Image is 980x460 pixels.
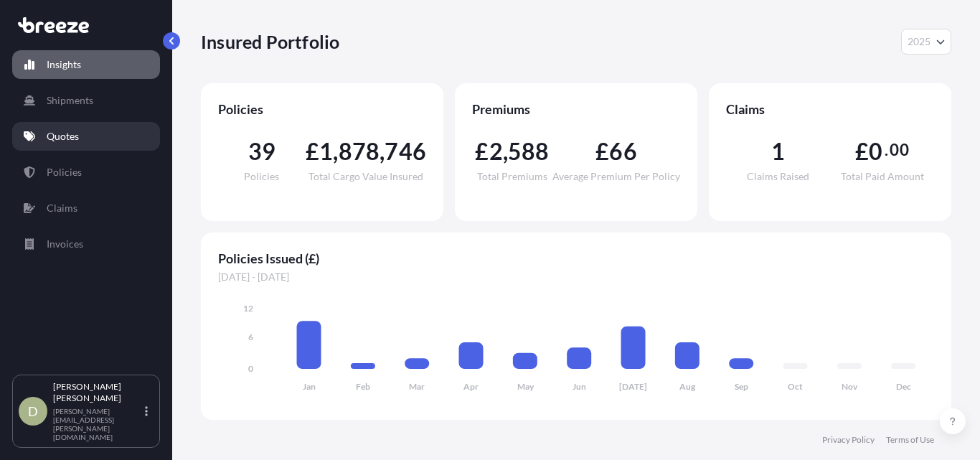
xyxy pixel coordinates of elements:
[47,129,79,144] p: Quotes
[339,140,380,163] span: 878
[47,201,77,215] p: Claims
[679,381,696,392] tspan: Aug
[855,140,869,163] span: £
[248,140,275,163] span: 39
[472,100,680,118] span: Premiums
[308,172,423,182] span: Total Cargo Value Insured
[517,381,534,392] tspan: May
[477,172,547,182] span: Total Premiums
[356,381,370,392] tspan: Feb
[619,381,647,392] tspan: [DATE]
[409,381,425,392] tspan: Mar
[303,381,316,392] tspan: Jan
[28,404,38,418] span: D
[201,30,339,53] p: Insured Portfolio
[380,140,385,163] span: ,
[12,122,160,151] a: Quotes
[508,140,550,163] span: 588
[218,270,934,284] span: [DATE] - [DATE]
[841,172,924,182] span: Total Paid Amount
[333,140,338,163] span: ,
[908,34,930,49] span: 2025
[822,434,875,446] a: Privacy Policy
[885,144,888,156] span: .
[788,381,803,392] tspan: Oct
[901,29,951,55] button: Year Selector
[503,140,508,163] span: ,
[218,250,934,267] span: Policies Issued (£)
[12,50,160,79] a: Insights
[243,303,253,314] tspan: 12
[842,381,858,392] tspan: Nov
[896,381,911,392] tspan: Dec
[53,407,142,441] p: [PERSON_NAME][EMAIL_ADDRESS][PERSON_NAME][DOMAIN_NAME]
[12,86,160,115] a: Shipments
[552,172,680,182] span: Average Premium Per Policy
[218,100,426,118] span: Policies
[12,158,160,187] a: Policies
[385,140,426,163] span: 746
[12,230,160,258] a: Invoices
[771,140,785,163] span: 1
[248,363,253,374] tspan: 0
[463,381,479,392] tspan: Apr
[248,332,253,342] tspan: 6
[747,172,809,182] span: Claims Raised
[890,144,908,156] span: 00
[53,381,142,404] p: [PERSON_NAME] [PERSON_NAME]
[244,172,279,182] span: Policies
[47,165,82,179] p: Policies
[47,93,93,108] p: Shipments
[12,194,160,222] a: Claims
[573,381,586,392] tspan: Jun
[595,140,609,163] span: £
[869,140,882,163] span: 0
[475,140,489,163] span: £
[319,140,333,163] span: 1
[47,237,83,251] p: Invoices
[609,140,636,163] span: 66
[47,57,81,72] p: Insights
[886,434,934,446] a: Terms of Use
[306,140,319,163] span: £
[726,100,934,118] span: Claims
[489,140,503,163] span: 2
[735,381,748,392] tspan: Sep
